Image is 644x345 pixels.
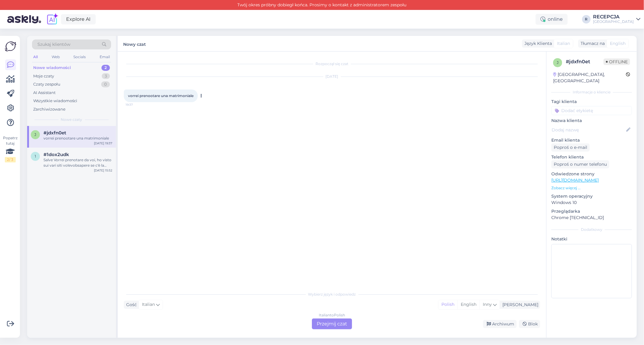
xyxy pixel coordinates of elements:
[37,41,70,48] span: Szukaj klientów
[553,71,626,84] div: [GEOGRAPHIC_DATA], [GEOGRAPHIC_DATA]
[551,199,632,206] p: Windows 10
[522,40,552,47] div: Język Klienta
[43,130,66,136] span: #jdxfn0et
[551,118,632,124] p: Nazwa klienta
[33,65,71,71] div: Nowe wiadomości
[126,102,148,107] span: 19:37
[551,193,632,199] p: System operacyjny
[101,81,110,87] div: 0
[557,40,570,47] span: Italian
[551,160,609,168] div: Poproś o numer telefonu
[33,98,77,104] div: Wszystkie wiadomości
[566,58,604,65] div: # jdxfn0et
[551,185,632,191] p: Zobacz więcej ...
[35,154,36,158] span: 1
[551,208,632,215] p: Przeglądarka
[5,41,16,52] img: Askly Logo
[593,14,634,19] div: RECEPCJA
[551,171,632,177] p: Odwiedzone strony
[61,14,96,24] a: Explore AI
[604,58,630,65] span: Offline
[557,60,559,65] span: j
[61,117,82,122] span: Nowe czaty
[72,53,87,61] div: Socials
[552,127,625,133] input: Dodaj nazwę
[98,53,111,61] div: Email
[578,40,605,47] div: Tłumacz na
[483,302,492,307] span: Inny
[123,39,146,48] label: Nowy czat
[5,157,16,162] div: 2 / 3
[43,136,112,141] div: vorrei prenootare una matrimoniale
[551,227,632,232] div: Dodatkowy
[102,73,110,79] div: 3
[519,320,540,328] div: Blok
[124,292,540,297] div: Wybierz język i odpowiedz
[32,53,39,61] div: All
[593,19,634,24] div: [GEOGRAPHIC_DATA]
[483,320,517,328] div: Archiwum
[94,141,112,146] div: [DATE] 19:37
[33,90,56,96] div: AI Assistant
[551,89,632,95] div: Informacje o kliencie
[312,318,352,329] div: Przejmij czat
[551,137,632,143] p: Email klienta
[33,73,54,79] div: Moje czaty
[457,300,479,309] div: English
[128,93,194,98] span: vorrei prenootare una matrimoniale
[551,99,632,105] p: Tagi klienta
[33,106,66,112] div: Zarchiwizowane
[319,312,345,318] div: Italian to Polish
[551,143,590,152] div: Poproś o e-mail
[46,13,59,26] img: explore-ai
[582,15,591,24] div: R
[500,302,538,308] div: [PERSON_NAME]
[593,14,640,24] a: RECEPCJA[GEOGRAPHIC_DATA]
[33,81,60,87] div: Czaty zespołu
[124,61,540,67] div: Rozpoczął się czat
[551,236,632,242] p: Notatki
[34,132,36,137] span: j
[551,177,599,183] a: [URL][DOMAIN_NAME]
[551,154,632,160] p: Telefon klienta
[142,301,155,308] span: Italian
[551,215,632,221] p: Chrome [TECHNICAL_ID]
[50,53,61,61] div: Web
[124,302,137,308] div: Gość
[94,168,112,173] div: [DATE] 15:52
[5,135,16,162] div: Popatrz tutaj
[43,152,69,157] span: #1dox2udk
[101,65,110,71] div: 2
[610,40,626,47] span: English
[438,300,457,309] div: Polish
[124,74,540,79] div: [DATE]
[43,157,112,168] div: Salve Vorrei prenotare da voi, ho visto sui vari siti volevobsapere se c'è la Possibilita tramite...
[536,14,568,25] div: online
[551,106,632,115] input: Dodać etykietę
